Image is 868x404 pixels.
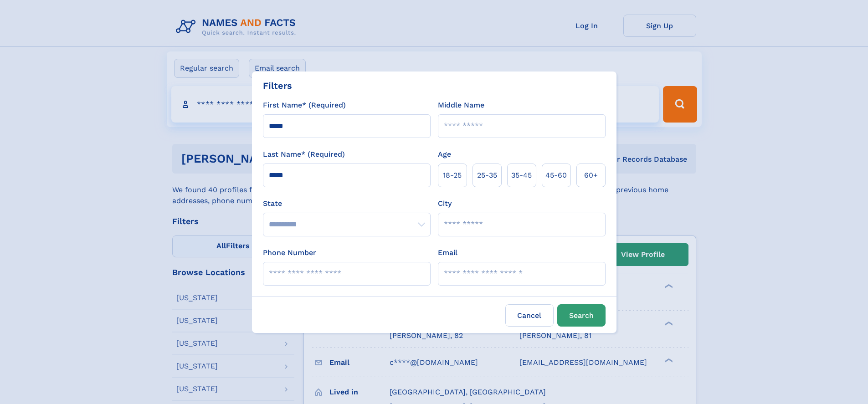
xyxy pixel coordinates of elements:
span: 18‑25 [443,170,462,181]
label: City [438,198,452,209]
span: 60+ [584,170,598,181]
span: 25‑35 [477,170,497,181]
label: Middle Name [438,100,484,111]
label: Age [438,149,451,160]
span: 35‑45 [511,170,532,181]
label: Phone Number [263,247,316,258]
div: Filters [263,79,292,92]
button: Search [557,304,606,327]
label: First Name* (Required) [263,100,346,111]
label: Email [438,247,457,258]
label: Last Name* (Required) [263,149,345,160]
span: 45‑60 [545,170,567,181]
label: Cancel [505,304,554,327]
label: State [263,198,431,209]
